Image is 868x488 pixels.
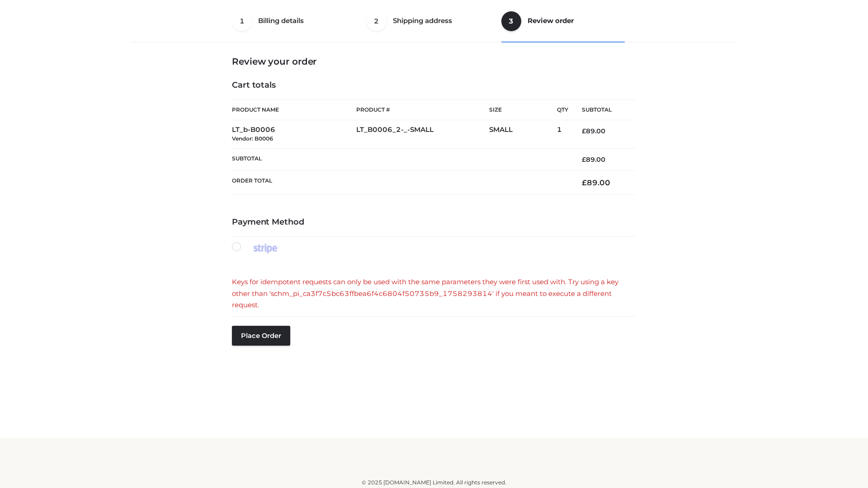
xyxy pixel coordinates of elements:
th: Subtotal [232,148,568,170]
span: £ [582,155,586,164]
bdi: 89.00 [582,178,610,187]
td: LT_b-B0006 [232,120,356,149]
td: 1 [557,120,568,149]
h4: Payment Method [232,217,636,227]
div: Keys for idempotent requests can only be used with the same parameters they were first used with.... [232,276,636,311]
th: Product # [356,99,489,120]
bdi: 89.00 [582,127,605,135]
th: Order Total [232,171,568,195]
div: © 2025 [DOMAIN_NAME] Limited. All rights reserved. [134,478,734,487]
span: £ [582,127,586,135]
td: LT_B0006_2-_-SMALL [356,120,489,149]
button: Place order [232,326,290,346]
h4: Cart totals [232,80,636,90]
th: Size [489,100,552,120]
td: SMALL [489,120,557,149]
th: Product Name [232,99,356,120]
th: Qty [557,99,568,120]
bdi: 89.00 [582,155,605,164]
small: Vendor: B0006 [232,135,273,142]
span: £ [582,178,587,187]
th: Subtotal [568,100,636,120]
h3: Review your order [232,56,636,67]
